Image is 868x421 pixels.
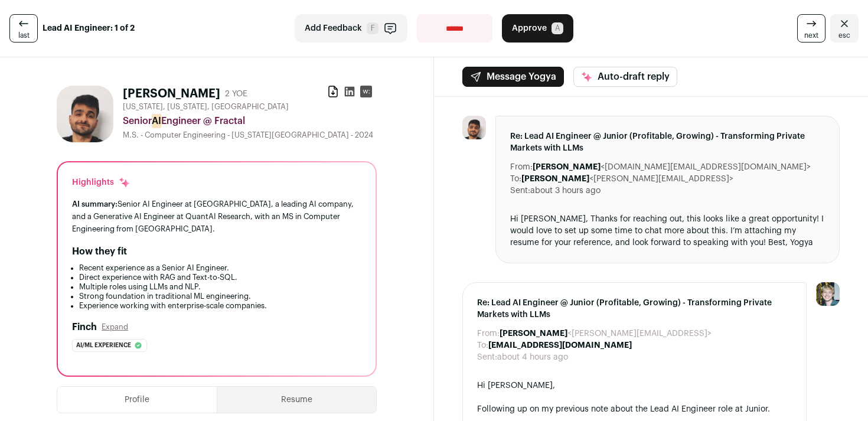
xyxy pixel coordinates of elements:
div: Highlights [72,177,130,188]
dt: To: [510,173,521,185]
span: AI summary: [72,200,118,208]
b: [EMAIL_ADDRESS][DOMAIN_NAME] [488,341,632,350]
span: Re: Lead AI Engineer @ Junior (Profitable, Growing) - Transforming Private Markets with LLMs [510,130,825,154]
a: Close [830,14,859,43]
b: [PERSON_NAME] [521,175,589,183]
dd: <[PERSON_NAME][EMAIL_ADDRESS]> [500,328,712,340]
div: 2 YOE [225,88,247,100]
span: Ai/ml experience [76,340,131,351]
dd: about 4 hours ago [497,351,568,363]
div: Senior AI Engineer at [GEOGRAPHIC_DATA], a leading AI company, and a Generative AI Engineer at Qu... [72,198,361,235]
h1: [PERSON_NAME] [123,86,220,102]
dt: To: [477,340,488,351]
dt: From: [477,328,500,340]
dt: Sent: [477,351,497,363]
h2: Finch [72,320,97,334]
button: Expand [102,322,128,332]
span: last [18,31,30,40]
span: F [367,22,378,34]
li: Recent experience as a Senior AI Engineer. [79,263,361,273]
span: next [804,31,818,40]
dd: <[DOMAIN_NAME][EMAIL_ADDRESS][DOMAIN_NAME]> [533,161,811,173]
li: Experience working with enterprise-scale companies. [79,301,361,311]
dt: From: [510,161,533,173]
li: Multiple roles using LLMs and NLP. [79,282,361,292]
dd: about 3 hours ago [530,185,601,197]
b: [PERSON_NAME] [500,329,567,338]
img: 6494470-medium_jpg [816,282,840,306]
button: Resume [217,387,376,413]
span: [US_STATE], [US_STATE], [GEOGRAPHIC_DATA] [123,102,289,112]
button: Profile [57,387,217,413]
button: Approve A [502,14,573,43]
a: next [797,14,825,43]
strong: Lead AI Engineer: 1 of 2 [43,22,135,34]
button: Message Yogya [462,67,564,87]
div: Following up on my previous note about the Lead AI Engineer role at Junior. [477,403,792,415]
button: Auto-draft reply [573,67,677,87]
li: Direct experience with RAG and Text-to-SQL. [79,273,361,282]
mark: AI [152,114,161,128]
span: A [552,22,563,34]
span: Approve [512,22,547,34]
div: Hi [PERSON_NAME], Thanks for reaching out, this looks like a great opportunity! I would love to s... [510,213,825,249]
div: M.S. - Computer Engineering - [US_STATE][GEOGRAPHIC_DATA] - 2024 [123,130,377,140]
img: f3a5ad3692a9ce4a296304453ccd8f9f0e0884d0d015c03b6746326b9498c526.jpg [57,86,113,142]
span: Re: Lead AI Engineer @ Junior (Profitable, Growing) - Transforming Private Markets with LLMs [477,297,792,321]
span: Add Feedback [305,22,362,34]
button: Add Feedback F [295,14,407,43]
span: esc [838,31,850,40]
h2: How they fit [72,244,127,259]
li: Strong foundation in traditional ML engineering. [79,292,361,301]
div: Hi [PERSON_NAME], [477,380,792,391]
img: f3a5ad3692a9ce4a296304453ccd8f9f0e0884d0d015c03b6746326b9498c526.jpg [462,116,486,139]
a: last [9,14,38,43]
dd: <[PERSON_NAME][EMAIL_ADDRESS]> [521,173,733,185]
div: Senior Engineer @ Fractal [123,114,377,128]
b: [PERSON_NAME] [533,163,601,171]
dt: Sent: [510,185,530,197]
